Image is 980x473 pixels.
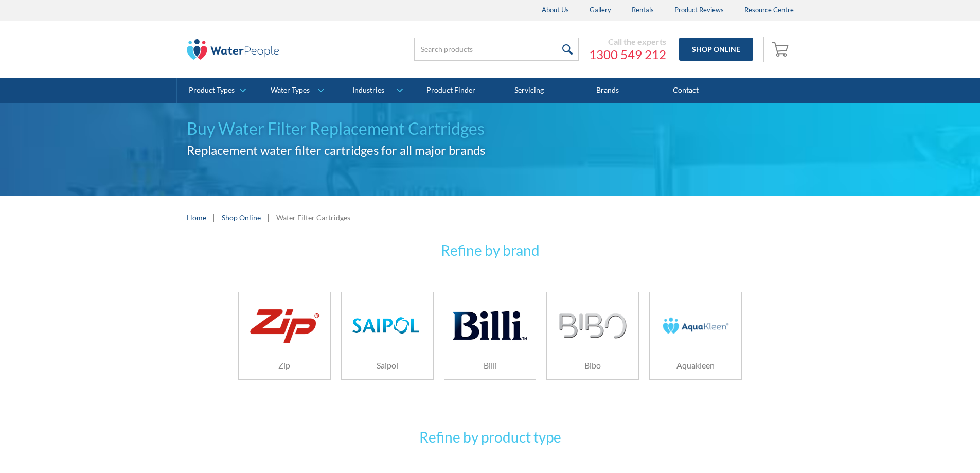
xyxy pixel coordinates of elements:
img: Billi [453,301,526,350]
a: Servicing [490,78,568,103]
a: Water Types [255,78,333,103]
a: ZipZip [238,292,331,380]
div: Industries [352,86,384,95]
img: Aquakleen [659,301,732,350]
a: Shop Online [679,38,753,61]
a: Brands [568,78,647,103]
h2: Replacement water filter cartridges for all major brands [187,141,794,160]
div: Product Types [189,86,235,95]
div: Water Filter Cartridges [276,212,350,223]
a: Open cart [769,37,794,62]
a: SaipolSaipol [341,292,434,380]
a: Industries [333,78,411,103]
a: 1300 549 212 [589,47,666,62]
h6: Zip [239,359,330,372]
a: Product Finder [412,78,490,103]
div: Water Types [271,86,310,95]
a: BiboBibo [546,292,639,380]
a: Home [187,212,206,223]
a: AquakleenAquakleen [649,292,742,380]
h3: Refine by brand [187,239,794,261]
img: Zip [248,304,321,347]
a: Product Types [177,78,255,103]
img: shopping cart [772,41,791,57]
div: | [266,211,271,223]
img: The Water People [187,39,279,60]
img: Saipol [350,314,423,336]
h6: Saipol [342,359,433,372]
h6: Billi [444,359,536,372]
h3: Refine by product type [187,426,794,448]
h1: Buy Water Filter Replacement Cartridges [187,116,794,141]
a: Contact [647,78,725,103]
a: BilliBilli [444,292,537,380]
h6: Aquakleen [650,359,741,372]
h6: Bibo [547,359,638,372]
img: Bibo [559,313,627,339]
div: | [211,211,217,223]
iframe: podium webchat widget bubble [877,422,980,473]
div: Call the experts [589,37,666,47]
input: Search products [414,38,579,61]
a: Shop Online [222,212,261,223]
